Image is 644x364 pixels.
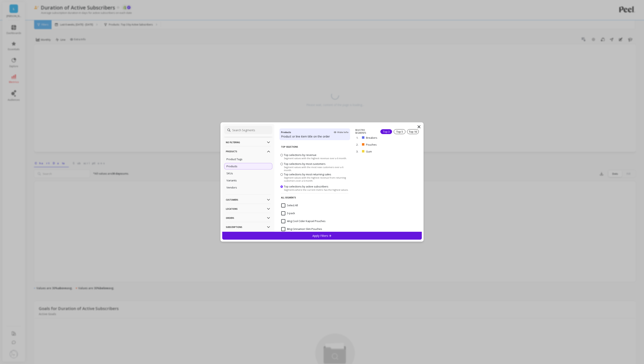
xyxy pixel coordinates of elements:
[226,204,271,214] p: Locations
[281,227,322,231] span: 8mg Cinnamon Slim Pouches
[226,137,271,147] p: No filtering
[284,172,331,176] span: Top selections by most returning sales
[312,234,332,238] p: Apply Filters
[366,136,398,140] p: Breakers
[284,166,349,172] span: Segment values with the most new customers over a 6 month.
[356,136,360,140] p: 1.
[226,213,271,223] p: Orders
[355,129,375,134] p: SELECTED SEGMENTS
[281,193,348,202] p: All Segments
[380,129,392,134] div: Top 3
[284,188,348,191] span: Segments where the current metric has the highest values.
[394,129,405,134] div: Top 5
[226,186,237,189] p: Vendors
[226,179,237,182] p: Variants
[284,157,347,160] span: Segment values with the highest revenue over a 6 month.
[366,143,398,146] p: Pouches
[284,162,326,166] span: Top selections by most customers
[226,195,271,205] p: Customers
[281,211,295,215] span: 3-pack
[226,222,271,232] p: Subscriptions
[281,134,348,139] p: Product or line item title on the order
[281,130,291,134] h4: Products
[284,185,328,188] span: Top selections by active subscribers
[284,153,316,157] span: Top selections by revenue
[356,150,360,153] p: 3.
[281,203,298,207] span: Select All
[281,219,326,223] span: 4mg Cool Cider Kapsel Pouches
[281,143,348,151] p: Top Selections
[356,143,360,146] p: 2.
[226,146,271,157] p: Products
[407,129,419,134] div: Top 10
[284,176,349,182] span: Segment values with the highest revenue from returning customers over a 6 month.
[224,126,272,134] input: Search Segments
[226,164,237,168] p: Products
[226,171,233,175] p: SKUs
[366,150,395,153] p: Gum
[226,157,242,161] p: Product Tags
[334,131,348,134] span: Hide Info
